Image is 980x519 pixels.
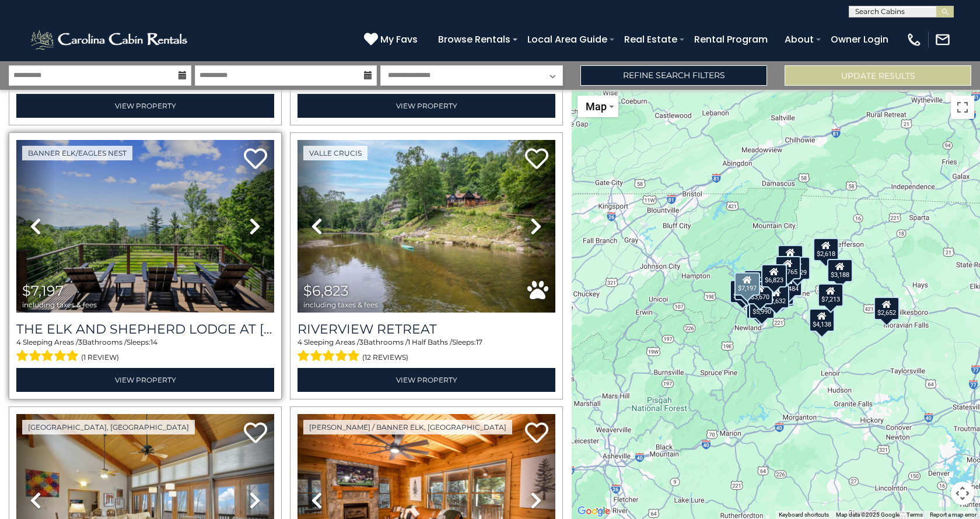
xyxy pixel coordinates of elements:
[907,511,923,518] a: Terms (opens in new tab)
[575,504,613,519] img: Google
[244,147,267,172] a: Add to favorites
[525,421,548,446] a: Add to favorites
[785,65,971,86] button: Update Results
[16,337,274,365] div: Sleeping Areas / Bathrooms / Sleeps:
[776,273,802,296] div: $3,484
[16,94,274,118] a: View Property
[16,338,21,346] span: 4
[930,511,977,518] a: Report a map error
[303,146,367,160] a: Valle Crucis
[778,245,803,268] div: $2,881
[22,420,195,434] a: [GEOGRAPHIC_DATA], [GEOGRAPHIC_DATA]
[809,308,835,332] div: $4,138
[16,321,274,337] a: The Elk And Shepherd Lodge at [GEOGRAPHIC_DATA]
[825,29,894,50] a: Owner Login
[818,283,843,307] div: $7,213
[22,282,64,299] span: $7,197
[362,350,408,365] span: (12 reviews)
[734,272,760,296] div: $7,197
[779,29,820,50] a: About
[688,29,773,50] a: Rental Program
[764,285,789,308] div: $2,632
[744,270,769,293] div: $4,132
[16,321,274,337] h3: The Elk And Shepherd Lodge at Eagles Nest
[521,29,613,50] a: Local Area Guide
[297,140,555,313] img: thumbnail_164767881.jpeg
[78,338,82,346] span: 3
[951,96,974,119] button: Toggle fullscreen view
[761,264,787,287] div: $6,823
[16,140,274,313] img: thumbnail_168730893.jpeg
[951,482,974,505] button: Map camera controls
[575,504,613,519] a: Open this area in Google Maps (opens a new window)
[747,281,773,304] div: $3,670
[577,96,618,117] button: Change map style
[303,301,378,308] span: including taxes & fees
[618,29,683,50] a: Real Estate
[380,32,418,47] span: My Favs
[836,511,900,518] span: Map data ©2025 Google
[779,511,829,519] button: Keyboard shortcuts
[16,368,274,392] a: View Property
[525,147,548,172] a: Add to favorites
[22,301,97,308] span: including taxes & fees
[150,338,157,346] span: 14
[476,338,482,346] span: 17
[827,259,853,282] div: $3,188
[297,368,555,392] a: View Property
[874,297,900,320] div: $2,652
[746,296,772,319] div: $3,069
[22,146,132,160] a: Banner Elk/Eagles Nest
[359,338,363,346] span: 3
[775,256,801,279] div: $5,765
[432,29,516,50] a: Browse Rentals
[906,31,922,48] img: phone-regular-white.png
[935,31,951,48] img: mail-regular-white.png
[730,280,755,303] div: $3,101
[81,350,119,365] span: (1 review)
[297,321,555,337] a: Riverview Retreat
[408,338,452,346] span: 1 Half Baths /
[303,420,512,434] a: [PERSON_NAME] / Banner Elk, [GEOGRAPHIC_DATA]
[303,282,349,299] span: $6,823
[749,296,775,319] div: $5,990
[364,32,421,47] a: My Favs
[297,338,302,346] span: 4
[586,100,607,113] span: Map
[29,28,191,51] img: White-1-2.png
[813,238,839,261] div: $2,618
[580,65,767,86] a: Refine Search Filters
[244,421,267,446] a: Add to favorites
[297,94,555,118] a: View Property
[297,337,555,365] div: Sleeping Areas / Bathrooms / Sleeps:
